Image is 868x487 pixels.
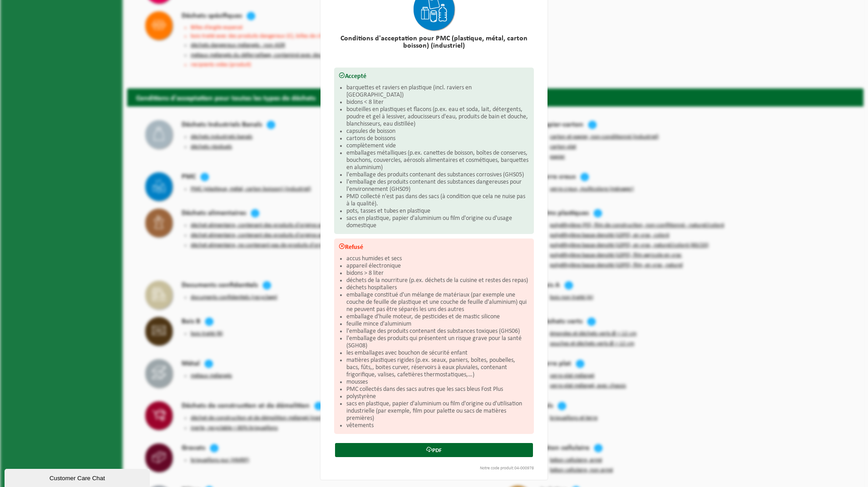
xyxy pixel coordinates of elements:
[346,99,529,106] li: bidons < 8 liter
[346,335,529,350] li: l'emballage des produits qui présentent un risque grave pour la santé (SGH08)
[346,400,529,422] li: sacs en plastique, papier d'aluminium ou film d'origine ou d'utilisation industrielle (par exempl...
[346,263,529,270] li: appareil électronique
[346,270,529,277] li: bidons > 8 liter
[346,142,529,150] li: complètement vide
[346,84,529,99] li: barquettes et raviers en plastique (incl. raviers en [GEOGRAPHIC_DATA])
[346,193,529,208] li: PMD collecté n'est pas dans des sacs (à condition que cela ne nuise pas à la qualité).
[346,422,529,429] li: vêtements
[346,292,529,313] li: emballage constitué d'un mélange de matériaux (par exemple une couche de feuille de plastique et ...
[346,150,529,171] li: emballages métalliques (p.ex. canettes de boisson, boîtes de conserves, bouchons, couvercles, aér...
[346,350,529,357] li: les emballages avec bouchon de sécurité enfant
[346,128,529,135] li: capsules de boisson
[346,386,529,393] li: PMC collectés dans des sacs autres que les sacs bleus Fost Plus
[346,106,529,128] li: bouteilles en plastiques et flacons (p.ex. eau et soda, lait, détergents, poudre et gel à lessive...
[5,467,152,487] iframe: chat widget
[330,466,538,471] div: Notre code produit:04-000978
[346,284,529,292] li: déchets hospitaliers
[346,313,529,321] li: emballage d'huile moteur, de pesticides et de mastic silicone
[346,215,529,229] li: sacs en plastique, papier d'aluminium ou film d'origine ou d'usage domestique
[346,328,529,335] li: l'emballage des produits contenant des substances toxiques (GHS06)
[335,443,533,457] a: PDF
[346,321,529,328] li: feuille mince d'aluminium
[346,277,529,284] li: déchets de la nourriture (p.ex. déchets de la cuisine et restes des repas)
[334,35,534,49] h2: Conditions d'acceptation pour PMC (plastique, métal, carton boisson) (industriel)
[346,357,529,379] li: matières plastiques rigides (p.ex. seaux, paniers, boîtes, poubelles, bacs, fûts,, boites curver,...
[346,379,529,386] li: mousses
[346,255,529,263] li: accus humides et secs
[346,171,529,179] li: l'emballage des produits contenant des substances corrosives (GHS05)
[339,243,529,251] h3: Refusé
[346,393,529,400] li: polystyrène
[346,135,529,142] li: cartons de boissons
[339,72,529,80] h3: Accepté
[346,179,529,193] li: l'emballage des produits contenant des substances dangereuses pour l'environnement (GHS09)
[346,208,529,215] li: pots, tasses et tubes en plastique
